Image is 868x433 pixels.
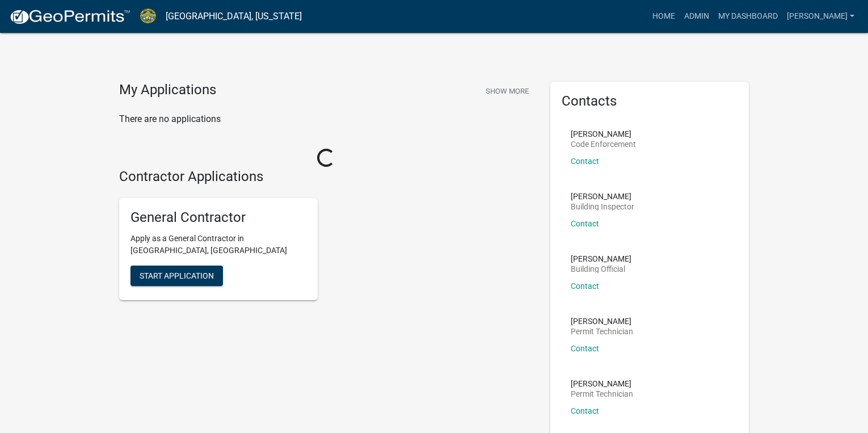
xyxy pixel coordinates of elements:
[571,192,634,200] p: [PERSON_NAME]
[571,406,599,415] a: Contact
[571,380,633,388] p: [PERSON_NAME]
[130,209,306,226] h5: General Contractor
[119,169,533,185] h4: Contractor Applications
[140,271,214,280] span: Start Application
[782,6,859,27] a: [PERSON_NAME]
[562,93,738,110] h5: Contacts
[571,344,599,353] a: Contact
[119,82,216,99] h4: My Applications
[648,6,680,27] a: Home
[481,82,533,100] button: Show More
[140,9,157,24] img: Jasper County, South Carolina
[571,281,599,291] a: Contact
[571,157,599,166] a: Contact
[571,140,636,148] p: Code Enforcement
[130,233,306,257] p: Apply as a General Contractor in [GEOGRAPHIC_DATA], [GEOGRAPHIC_DATA]
[119,112,533,126] p: There are no applications
[714,6,782,27] a: My Dashboard
[571,219,599,228] a: Contact
[571,265,631,273] p: Building Official
[166,7,302,26] a: [GEOGRAPHIC_DATA], [US_STATE]
[571,317,633,325] p: [PERSON_NAME]
[680,6,714,27] a: Admin
[571,327,633,335] p: Permit Technician
[571,390,633,398] p: Permit Technician
[571,130,636,138] p: [PERSON_NAME]
[130,266,223,286] button: Start Application
[571,255,631,263] p: [PERSON_NAME]
[119,169,533,310] wm-workflow-list-section: Contractor Applications
[571,203,634,211] p: Building Inspector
